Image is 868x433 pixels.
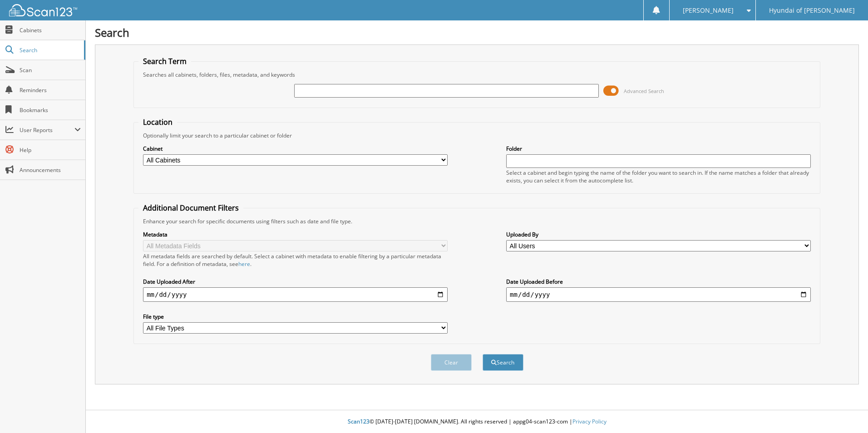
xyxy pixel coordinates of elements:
button: Clear [431,354,472,371]
span: Help [20,146,81,154]
div: © [DATE]-[DATE] [DOMAIN_NAME]. All rights reserved | appg04-scan123-com | [86,411,868,433]
img: scan123-logo-white.svg [9,4,77,16]
div: Optionally limit your search to a particular cabinet or folder [138,132,815,139]
input: start [143,287,448,302]
div: Enhance your search for specific documents using filters such as date and file type. [138,217,815,225]
span: Advanced Search [624,88,664,94]
span: [PERSON_NAME] [683,8,734,13]
legend: Additional Document Filters [138,203,243,213]
span: Hyundai of [PERSON_NAME] [769,8,855,13]
label: File type [143,313,448,320]
span: User Reports [20,126,74,134]
div: Searches all cabinets, folders, files, metadata, and keywords [138,71,815,79]
label: Cabinet [143,145,448,153]
a: here [238,260,250,268]
label: Metadata [143,231,448,238]
span: Scan [20,66,81,74]
span: Reminders [20,86,81,94]
span: Bookmarks [20,106,81,114]
button: Search [483,354,523,371]
span: Scan123 [348,418,370,425]
h1: Search [95,25,859,40]
label: Date Uploaded Before [506,278,811,285]
legend: Location [138,117,177,127]
span: Cabinets [20,26,81,34]
label: Date Uploaded After [143,278,448,285]
label: Folder [506,145,811,153]
a: Privacy Policy [572,418,607,425]
div: Select a cabinet and begin typing the name of the folder you want to search in. If the name match... [506,169,811,184]
div: All metadata fields are searched by default. Select a cabinet with metadata to enable filtering b... [143,252,448,268]
legend: Search Term [138,56,191,66]
span: Announcements [20,166,81,174]
input: end [506,287,811,302]
span: Search [20,46,79,54]
label: Uploaded By [506,231,811,238]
